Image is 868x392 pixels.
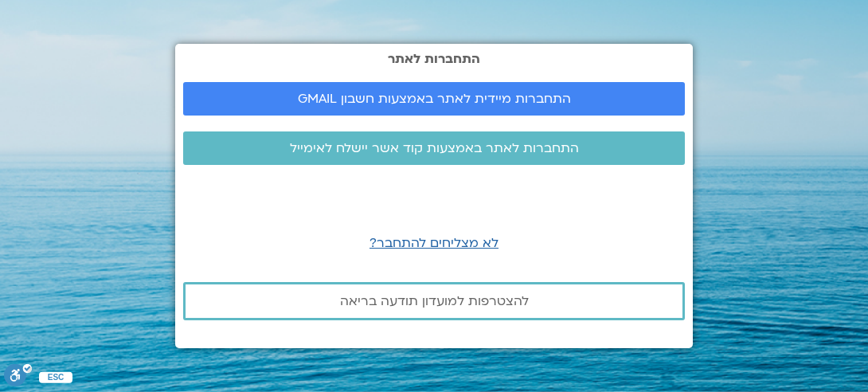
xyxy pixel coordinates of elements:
span: התחברות לאתר באמצעות קוד אשר יישלח לאימייל [290,141,579,155]
a: התחברות מיידית לאתר באמצעות חשבון GMAIL [183,82,685,116]
a: לא מצליחים להתחבר? [369,234,499,252]
a: להצטרפות למועדון תודעה בריאה [183,282,685,320]
span: התחברות מיידית לאתר באמצעות חשבון GMAIL [298,92,571,106]
a: התחברות לאתר באמצעות קוד אשר יישלח לאימייל [183,131,685,165]
h2: התחברות לאתר [183,52,685,66]
span: להצטרפות למועדון תודעה בריאה [340,294,529,308]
